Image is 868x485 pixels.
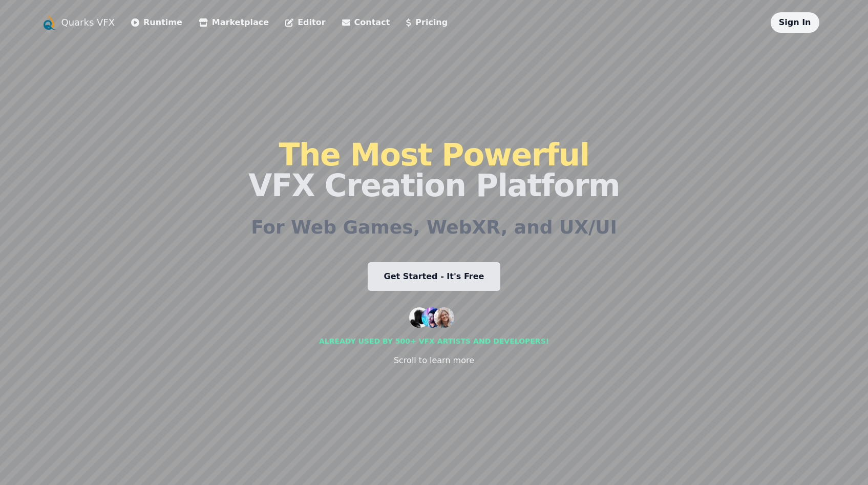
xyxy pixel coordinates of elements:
div: Already used by 500+ vfx artists and developers! [319,336,549,346]
h2: For Web Games, WebXR, and UX/UI [251,217,617,238]
a: Sign In [779,17,811,27]
a: Contact [342,16,390,29]
img: customer 3 [434,307,454,328]
div: Scroll to learn more [394,354,474,367]
a: Get Started - It's Free [368,262,501,291]
span: The Most Powerful [279,137,589,173]
a: Marketplace [199,16,269,29]
img: customer 2 [421,307,442,328]
a: Editor [285,16,325,29]
a: Quarks VFX [61,15,115,30]
a: Pricing [406,16,448,29]
img: customer 1 [409,307,430,328]
a: Runtime [131,16,182,29]
h1: VFX Creation Platform [248,139,620,201]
